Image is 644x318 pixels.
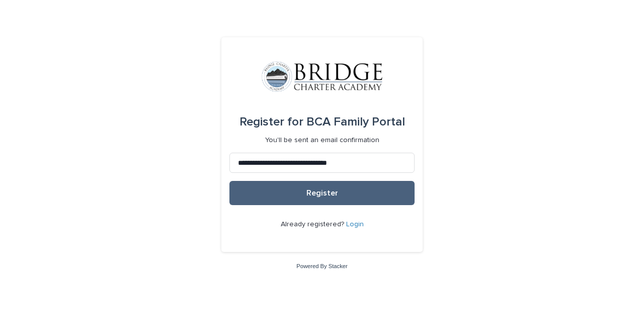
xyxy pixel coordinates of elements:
a: Powered By Stacker [296,263,347,269]
p: You'll be sent an email confirmation [265,136,379,145]
a: Login [346,221,364,228]
span: Register [306,189,338,197]
img: V1C1m3IdTEidaUdm9Hs0 [262,61,382,92]
button: Register [229,181,415,205]
div: BCA Family Portal [239,108,405,136]
span: Register for [239,116,303,128]
span: Already registered? [281,221,346,228]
